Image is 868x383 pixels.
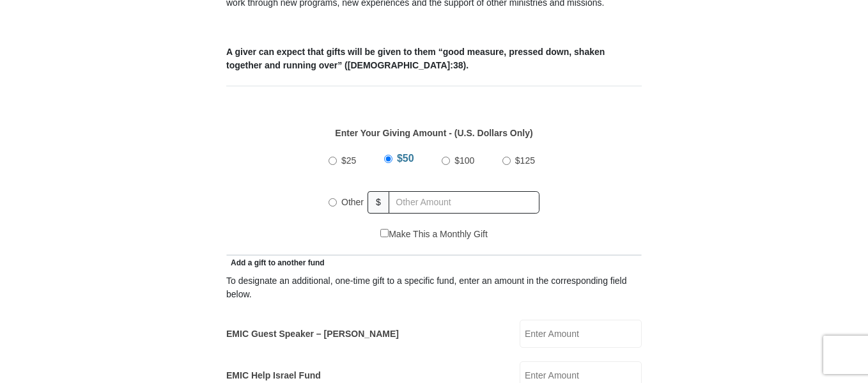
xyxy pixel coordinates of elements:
[454,155,474,166] span: $100
[380,228,488,241] label: Make This a Monthly Gift
[397,153,414,164] span: $50
[226,369,321,382] label: EMIC Help Israel Fund
[335,128,532,138] strong: Enter Your Giving Amount - (U.S. Dollars Only)
[520,320,642,348] input: Enter Amount
[515,155,535,166] span: $125
[341,155,356,166] span: $25
[341,197,364,207] span: Other
[226,47,605,70] b: A giver can expect that gifts will be given to them “good measure, pressed down, shaken together ...
[226,274,642,301] div: To designate an additional, one-time gift to a specific fund, enter an amount in the correspondin...
[226,327,399,341] label: EMIC Guest Speaker – [PERSON_NAME]
[380,229,389,237] input: Make This a Monthly Gift
[389,191,539,214] input: Other Amount
[226,258,325,267] span: Add a gift to another fund
[368,191,389,214] span: $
